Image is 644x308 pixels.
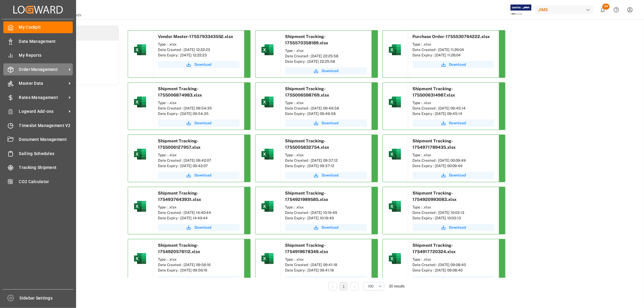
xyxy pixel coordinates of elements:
[194,277,211,282] span: Download
[413,61,494,68] button: Download
[158,224,239,231] button: Download
[19,80,67,87] span: Master Data
[285,191,328,202] span: Shipment Tracking-1754921989585.xlsx
[260,147,275,161] img: microsoft-excel-2019--v1.png
[158,42,239,47] div: Type : .xlsx
[19,52,73,59] span: My Reports
[511,5,531,15] img: Exertis%20JAM%20-%20Email%20Logo.jpg_1722504956.jpg
[194,225,211,230] span: Download
[322,225,339,230] span: Download
[158,61,239,68] button: Download
[413,210,494,215] div: Date Created : [DATE] 10:03:13
[285,158,367,163] div: Date Created : [DATE] 09:37:12
[596,3,610,17] button: show 34 new notifications
[363,282,384,291] button: open menu
[413,138,456,150] span: Shipment Tracking-1754971789435.xlsx
[3,134,73,145] a: Document Management
[3,148,73,159] a: Sailing Schedules
[285,224,367,231] button: Download
[158,276,239,283] a: Download
[413,86,455,97] span: Shipment Tracking-1755006314987.xlsx
[388,147,402,161] img: microsoft-excel-2019--v1.png
[449,225,466,230] span: Download
[285,276,367,283] button: Download
[388,95,402,109] img: microsoft-excel-2019--v1.png
[388,43,402,57] img: microsoft-excel-2019--v1.png
[413,119,494,127] button: Download
[19,66,67,73] span: Order Management
[285,268,367,273] div: Date Expiry : [DATE] 09:41:18
[19,122,73,129] span: Timeslot Management V2
[158,152,239,158] div: Type : .xlsx
[158,210,239,215] div: Date Created : [DATE] 14:40:44
[449,120,466,126] span: Download
[602,4,610,10] span: 34
[158,52,239,58] div: Date Expiry : [DATE] 12:22:23
[19,94,67,101] span: Rates Management
[3,21,73,33] a: My Cockpit
[158,243,200,254] span: Shipment Tracking-1754920576112.xlsx
[413,191,457,202] span: Shipment Tracking-1754920993083.xlsx
[413,34,490,39] span: Purchase Order-1755530764222.xlsx
[413,268,494,273] div: Date Expiry : [DATE] 09:08:40
[194,62,211,67] span: Download
[158,257,239,262] div: Type : .xlsx
[285,100,367,106] div: Type : .xlsx
[285,172,367,179] button: Download
[413,172,494,179] button: Download
[413,205,494,210] div: Type : .xlsx
[158,191,201,202] span: Shipment Tracking-1754937643931.xlsx
[413,224,494,231] a: Download
[413,100,494,106] div: Type : .xlsx
[19,136,73,143] span: Document Management
[388,199,402,214] img: microsoft-excel-2019--v1.png
[260,251,275,266] img: microsoft-excel-2019--v1.png
[285,67,367,75] a: Download
[285,53,367,59] div: Date Created : [DATE] 22:25:58
[413,47,494,52] div: Date Created : [DATE] 11:26:04
[158,86,202,97] span: Shipment Tracking-1755006874983.xlsx
[413,215,494,221] div: Date Expiry : [DATE] 10:03:13
[285,243,328,254] span: Shipment Tracking-1754919678349.xlsx
[388,251,402,266] img: microsoft-excel-2019--v1.png
[158,119,239,127] a: Download
[343,284,345,289] a: 1
[413,276,494,283] button: Download
[449,173,466,178] span: Download
[3,119,73,131] a: Timeslot Management V2
[194,120,211,126] span: Download
[322,173,339,178] span: Download
[285,48,367,53] div: Type : .xlsx
[285,119,367,127] button: Download
[158,215,239,221] div: Date Expiry : [DATE] 14:40:44
[158,163,239,169] div: Date Expiry : [DATE] 09:42:07
[158,111,239,116] div: Date Expiry : [DATE] 09:54:35
[285,205,367,210] div: Type : .xlsx
[133,199,147,214] img: microsoft-excel-2019--v1.png
[413,111,494,116] div: Date Expiry : [DATE] 09:45:14
[339,282,348,291] li: 1
[350,282,359,291] li: Next Page
[194,173,211,178] span: Download
[19,108,67,115] span: Logward Add-ons
[285,215,367,221] div: Date Expiry : [DATE] 10:19:49
[610,3,623,17] button: Help Center
[3,176,73,187] a: CO2 Calculator
[158,172,239,179] button: Download
[322,277,339,282] span: Download
[19,151,73,157] span: Sailing Schedules
[19,38,73,45] span: Data Management
[158,268,239,273] div: Date Expiry : [DATE] 09:56:16
[20,295,74,301] span: Sidebar Settings
[449,277,466,282] span: Download
[133,95,147,109] img: microsoft-excel-2019--v1.png
[19,24,73,30] span: My Cockpit
[133,147,147,161] img: microsoft-excel-2019--v1.png
[413,262,494,268] div: Date Created : [DATE] 09:08:40
[158,47,239,52] div: Date Created : [DATE] 12:22:23
[285,59,367,64] div: Date Expiry : [DATE] 22:25:58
